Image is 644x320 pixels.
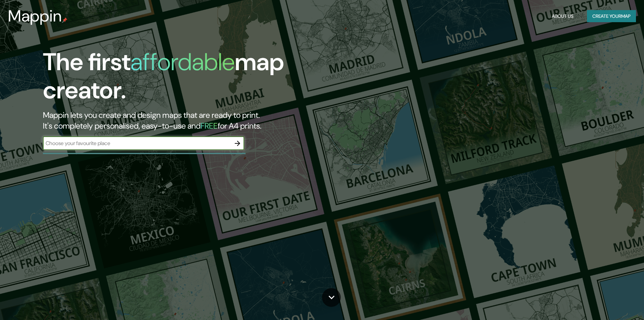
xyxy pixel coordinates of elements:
h3: Mappin [8,7,62,26]
input: Choose your favourite place [43,139,231,147]
button: About Us [549,10,576,22]
h5: FREE [201,121,218,131]
h2: Mappin lets you create and design maps that are ready to print. It's completely personalised, eas... [43,110,365,131]
h1: The first map creator. [43,48,365,110]
button: Create yourmap [587,10,636,22]
h1: affordable [130,46,235,78]
img: mappin-pin [62,17,67,23]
